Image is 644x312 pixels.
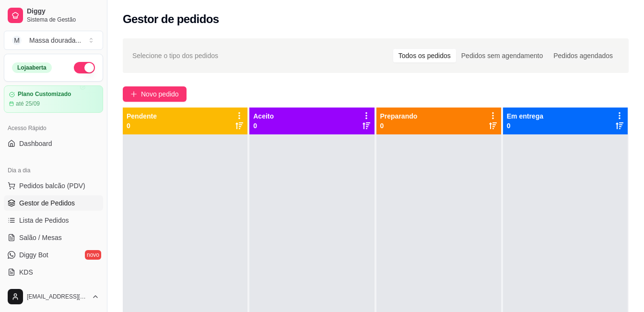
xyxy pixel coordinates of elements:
[127,121,157,131] p: 0
[380,111,418,121] p: Preparando
[507,121,543,131] p: 0
[380,121,418,131] p: 0
[19,216,69,225] span: Lista de Pedidos
[456,49,548,62] div: Pedidos sem agendamento
[123,86,187,102] button: Novo pedido
[19,198,75,208] span: Gestor de Pedidos
[4,85,103,113] a: Plano Customizadoaté 25/09
[12,36,22,45] span: M
[253,121,274,131] p: 0
[19,181,85,191] span: Pedidos balcão (PDV)
[127,111,157,121] p: Pendente
[4,178,103,193] button: Pedidos balcão (PDV)
[16,100,40,108] article: até 25/09
[4,285,103,308] button: [EMAIL_ADDRESS][DOMAIN_NAME]
[4,230,103,245] a: Salão / Mesas
[141,89,179,99] span: Novo pedido
[132,50,218,61] span: Selecione o tipo dos pedidos
[4,120,103,136] div: Acesso Rápido
[12,62,52,73] div: Loja aberta
[123,12,219,27] h2: Gestor de pedidos
[4,195,103,211] a: Gestor de Pedidos
[4,264,103,280] a: KDS
[393,49,456,62] div: Todos os pedidos
[4,4,103,27] a: DiggySistema de Gestão
[4,163,103,178] div: Dia a dia
[27,293,88,300] span: [EMAIL_ADDRESS][DOMAIN_NAME]
[19,267,33,277] span: KDS
[27,7,99,16] span: Diggy
[130,91,137,97] span: plus
[19,250,48,260] span: Diggy Bot
[74,62,95,73] button: Alterar Status
[253,111,274,121] p: Aceito
[18,91,71,98] article: Plano Customizado
[27,16,99,24] span: Sistema de Gestão
[4,247,103,263] a: Diggy Botnovo
[4,213,103,228] a: Lista de Pedidos
[548,49,618,62] div: Pedidos agendados
[507,111,543,121] p: Em entrega
[4,31,103,50] button: Select a team
[19,233,62,242] span: Salão / Mesas
[4,136,103,151] a: Dashboard
[19,139,52,148] span: Dashboard
[29,36,81,45] div: Massa dourada ...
